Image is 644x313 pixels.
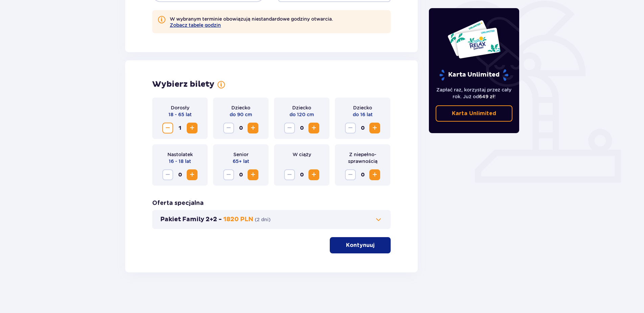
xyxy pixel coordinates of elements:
[447,20,501,59] img: Dwie karty całoroczne do Suntago z napisem 'UNLIMITED RELAX', na białym tle z tropikalnymi liśćmi...
[345,123,356,133] button: Zmniejsz
[452,110,496,117] p: Karta Unlimited
[248,123,258,133] button: Zwiększ
[170,22,221,28] button: Zobacz tabelę godzin
[231,104,250,111] p: Dziecko
[175,123,185,133] span: 1
[223,215,253,224] p: 1820 PLN
[170,16,333,28] p: W wybranym terminie obowiązują niestandardowe godziny otwarcia.
[479,94,494,99] span: 649 zł
[152,199,204,207] h3: Oferta specjalna
[346,242,374,249] p: Kontynuuj
[235,169,246,180] span: 0
[308,123,319,133] button: Zwiększ
[340,151,385,165] p: Z niepełno­sprawnością
[167,151,193,158] p: Nastolatek
[353,104,372,111] p: Dziecko
[223,169,234,180] button: Zmniejsz
[162,123,173,133] button: Zmniejsz
[175,169,185,180] span: 0
[233,151,249,158] p: Senior
[439,69,509,81] p: Karta Unlimited
[353,111,373,118] p: do 16 lat
[160,215,383,224] button: Pakiet Family 2+2 -1820 PLN(2 dni)
[284,169,295,180] button: Zmniejsz
[357,123,368,133] span: 0
[187,123,198,133] button: Zwiększ
[235,123,246,133] span: 0
[436,105,513,122] a: Karta Unlimited
[233,158,249,165] p: 65+ lat
[357,169,368,180] span: 0
[230,111,252,118] p: do 90 cm
[369,123,380,133] button: Zwiększ
[162,169,173,180] button: Zmniejsz
[168,111,192,118] p: 18 - 65 lat
[369,169,380,180] button: Zwiększ
[284,123,295,133] button: Zmniejsz
[345,169,356,180] button: Zmniejsz
[436,86,513,100] p: Zapłać raz, korzystaj przez cały rok. Już od !
[171,104,189,111] p: Dorosły
[308,169,319,180] button: Zwiększ
[160,215,222,224] p: Pakiet Family 2+2 -
[290,111,314,118] p: do 120 cm
[296,123,307,133] span: 0
[255,216,271,223] p: ( 2 dni )
[152,79,214,89] h2: Wybierz bilety
[248,169,258,180] button: Zwiększ
[169,158,191,165] p: 16 - 18 lat
[187,169,198,180] button: Zwiększ
[223,123,234,133] button: Zmniejsz
[293,151,311,158] p: W ciąży
[292,104,311,111] p: Dziecko
[330,237,391,253] button: Kontynuuj
[296,169,307,180] span: 0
